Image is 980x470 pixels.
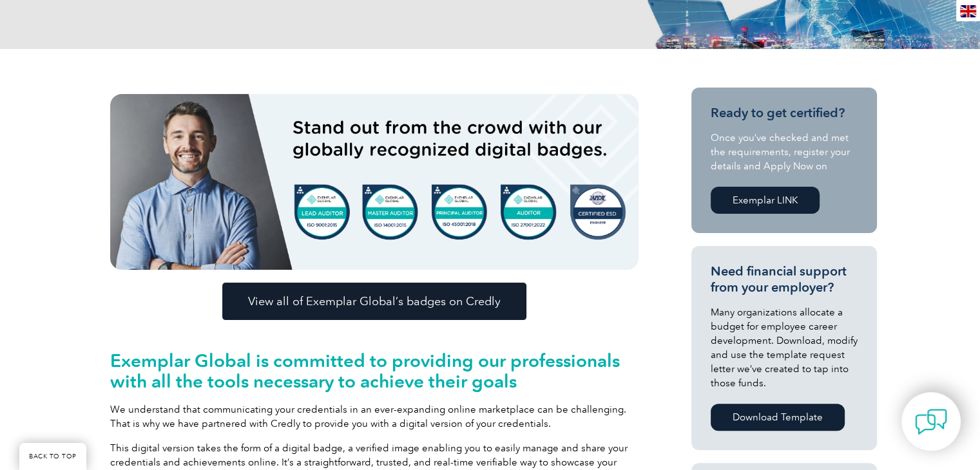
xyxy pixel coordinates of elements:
a: Download Template [711,404,845,431]
a: Exemplar LINK [711,187,820,214]
img: badges [110,94,639,270]
a: View all of Exemplar Global’s badges on Credly [222,283,526,320]
h3: Ready to get certified? [711,105,858,121]
img: contact-chat.png [915,406,947,438]
p: Many organizations allocate a budget for employee career development. Download, modify and use th... [711,305,858,390]
p: We understand that communicating your credentials in an ever-expanding online marketplace can be ... [110,402,639,431]
h3: Need financial support from your employer? [711,263,858,296]
img: en [960,5,976,17]
h2: Exemplar Global is committed to providing our professionals with all the tools necessary to achie... [110,350,639,391]
span: View all of Exemplar Global’s badges on Credly [248,296,501,307]
p: Once you’ve checked and met the requirements, register your details and Apply Now on [711,131,858,173]
a: BACK TO TOP [19,443,86,470]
